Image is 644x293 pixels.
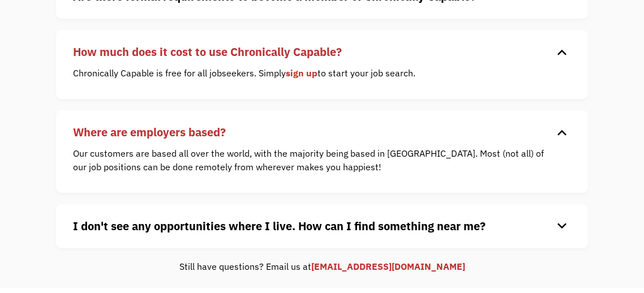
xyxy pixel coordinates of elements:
[73,124,226,140] strong: Where are employers based?
[286,67,317,79] a: sign up
[73,44,342,59] strong: How much does it cost to use Chronically Capable?
[73,146,554,174] p: Our customers are based all over the world, with the majority being based in [GEOGRAPHIC_DATA]. M...
[73,66,554,80] p: Chronically Capable is free for all jobseekers. Simply to start your job search.
[56,260,588,273] div: Still have questions? Email us at
[73,218,486,234] strong: I don't see any opportunities where I live. How can I find something near me?
[553,44,571,61] div: keyboard_arrow_down
[553,124,571,141] div: keyboard_arrow_down
[311,261,465,272] a: [EMAIL_ADDRESS][DOMAIN_NAME]
[553,218,571,235] div: keyboard_arrow_down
